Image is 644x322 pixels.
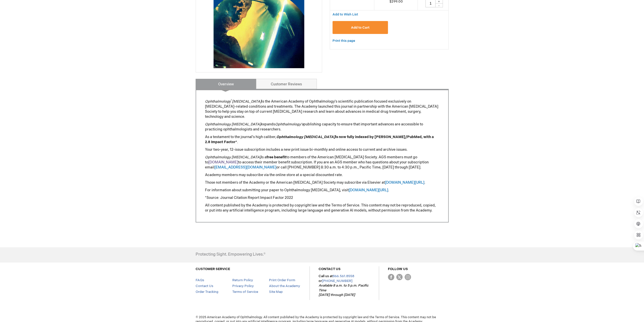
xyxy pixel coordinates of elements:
[205,147,439,152] p: Your two-year, 12-issue subscription includes a new print issue bi-monthly and online access to c...
[275,122,303,126] em: Ophthalmology’s
[205,173,439,178] p: Academy members may subscribe via the online store at a special discounted rate.
[266,155,286,159] strong: free benefit
[319,274,370,297] p: Call us at or
[351,26,369,30] span: Add to Cart
[196,79,256,89] a: Overview
[405,274,411,280] img: instagram
[232,278,253,282] a: Return Policy
[205,188,439,193] p: For information about submitting your paper to Ophthalmology [MEDICAL_DATA], visit .
[205,135,439,145] p: As a testament to the journal's high caliber, .
[333,12,358,16] span: Add to Wish List
[232,284,254,288] a: Privacy Policy
[435,3,443,7] div: -
[333,38,355,44] a: Print this page
[322,279,352,283] a: [PHONE_NUMBER]
[208,160,238,164] a: [DOMAIN_NAME]
[196,267,230,271] a: CUSTOMER SERVICE
[205,155,261,159] em: Ophthalmology [MEDICAL_DATA]
[205,195,439,200] p: *Source: Journal Citation Report Impact Factor 2022
[214,165,276,169] a: [EMAIL_ADDRESS][DOMAIN_NAME]
[385,180,424,185] a: [DOMAIN_NAME][URL]
[232,99,261,104] em: [MEDICAL_DATA]
[205,99,439,119] p: y is the American Academy of Ophthalmology's scientific publication focused exclusively on [MEDIC...
[196,284,213,288] a: Contact Us
[196,252,265,257] h4: Protecting Sight. Empowering Lives.®
[231,99,232,102] sup: ®
[349,188,388,192] a: [DOMAIN_NAME][URL]
[205,135,434,144] strong: is now fully indexed by [PERSON_NAME]/PubMed, with a 2.8 Impact Factor*
[205,203,439,213] p: All content published by the Academy is protected by copyright law and the Terms of Service. This...
[333,274,354,278] a: 866.561.8558
[333,21,388,34] button: Add to Cart
[319,283,368,297] em: Available 8 a.m. to 5 p.m. Pacific Time [DATE] through [DATE]
[276,135,335,139] em: Ophthalmology [MEDICAL_DATA]
[196,278,204,282] a: FAQs
[396,274,403,280] img: Twitter
[205,99,229,104] em: Ophthalmolog
[205,180,439,185] p: Those not members of the Academy or the American [MEDICAL_DATA] Society may subscribe via Elsevie...
[388,274,394,280] img: Facebook
[256,79,317,89] a: Customer Reviews
[269,278,295,282] a: Print Order Form
[269,284,300,288] a: About the Academy
[205,122,261,126] em: Ophthalmology [MEDICAL_DATA]
[333,12,358,16] a: Add to Wish List
[269,290,282,294] a: Site Map
[232,290,258,294] a: Terms of Service
[319,267,341,271] a: CONTACT US
[205,122,439,132] p: expands publishing capacity to ensure that important advances are accessible to practicing ophtha...
[205,155,439,170] p: is a to members of the American [MEDICAL_DATA] Society. AGS members must go to to access their me...
[388,267,408,271] a: FOLLOW US
[196,290,218,294] a: Order Tracking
